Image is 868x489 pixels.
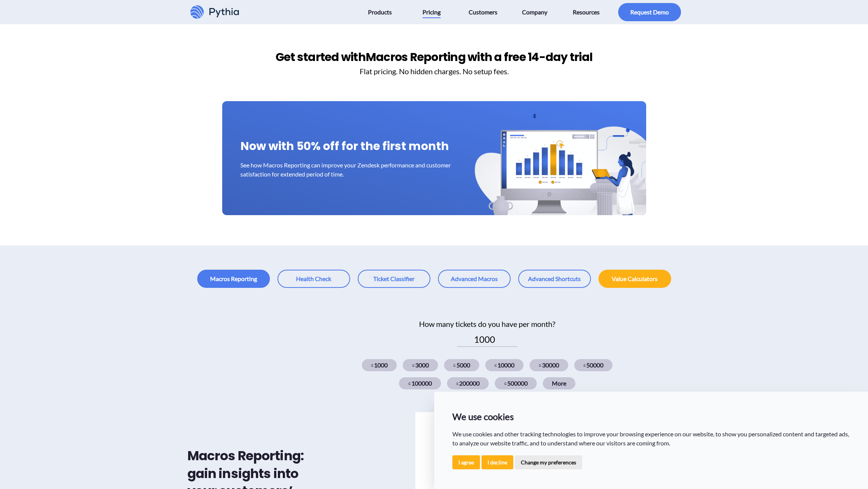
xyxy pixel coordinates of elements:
span: Products [368,6,392,18]
h2: Pay as you go [433,430,542,447]
div: 30000 [530,359,568,371]
span: ≤ [539,362,541,369]
span: Pricing [422,6,441,18]
div: 500000 [495,377,537,389]
span: ≤ [371,362,374,369]
div: 200000 [447,377,489,389]
h1: Now with 50% off for the first month [240,137,628,155]
span: ≤ [412,362,415,369]
p: We use cookies and other tracking technologies to improve your browsing experience on our website... [452,430,850,448]
span: ≤ [456,380,459,387]
span: $ 19 [433,453,479,484]
div: 10000 [485,359,524,371]
div: 1000 [362,359,397,371]
span: ≤ [408,380,411,387]
span: ≤ [453,362,456,369]
span: ≤ [504,380,506,387]
button: Change my preferences [515,455,582,469]
span: ≤ [494,362,497,369]
span: ≤ [583,362,586,369]
span: Company [522,6,547,18]
button: I decline [482,455,513,469]
div: 100000 [399,377,441,389]
span: Customers [469,6,497,18]
div: 5000 [444,359,479,371]
button: I agree [452,455,480,469]
div: 3000 [403,359,438,371]
div: More [543,377,575,389]
img: Macros Reporting Discount Banner [455,101,683,271]
div: How many tickets do you have per month? [339,318,636,330]
p: We use cookies [452,410,850,423]
p: See how Macros Reporting can improve your Zendesk performance and customer satisfaction for exten... [240,161,458,179]
span: Resources [573,6,600,18]
div: 50000 [574,359,613,371]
